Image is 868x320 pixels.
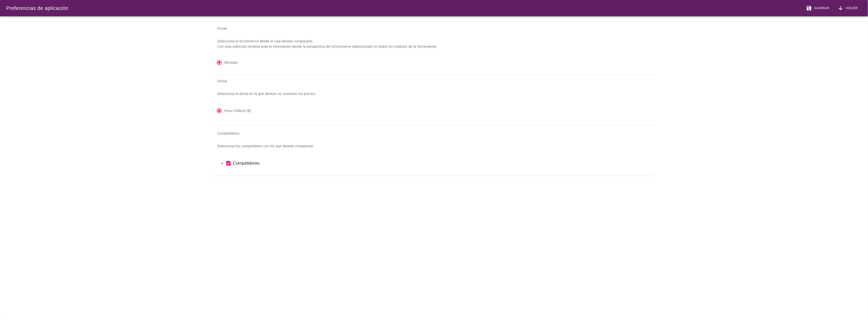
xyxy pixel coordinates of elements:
[837,5,844,11] i: arrow_downward
[6,4,68,12] div: Preferencias de aplicación
[233,160,649,166] label: Competidores
[213,75,655,87] div: Divisa
[844,6,858,10] span: Volver
[224,108,251,113] label: Peso Chileno ($)
[213,35,655,53] p: Selecciona el eCommerce desde el cual deseas compararte. Con esta selección tendrás toda la infor...
[225,160,231,166] i: check_box
[213,139,655,153] p: Selecciona los competidores con los que deseas compararte
[213,87,655,101] p: Selecciona la divisa en la que desean se muestren los precios
[219,160,225,166] i: arrow_drop_down
[812,6,829,10] span: Guardar
[213,22,655,35] div: Pivote
[806,5,812,11] i: save
[224,60,238,65] label: Movistar
[213,127,655,139] div: Competidores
